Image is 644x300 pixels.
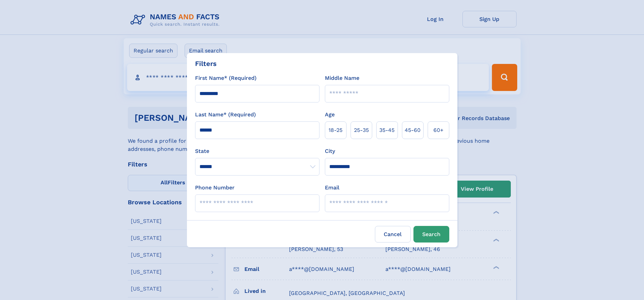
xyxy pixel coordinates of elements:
label: First Name* (Required) [195,74,257,82]
span: 25‑35 [354,126,369,134]
label: Email [325,184,339,192]
label: Cancel [375,226,411,243]
label: Last Name* (Required) [195,111,256,119]
label: State [195,147,319,155]
span: 18‑25 [329,126,342,134]
label: Phone Number [195,184,235,192]
label: Middle Name [325,74,359,82]
label: City [325,147,335,155]
div: Filters [195,59,217,69]
span: 45‑60 [405,126,421,134]
span: 60+ [433,126,444,134]
button: Search [413,226,449,243]
label: Age [325,111,335,119]
span: 35‑45 [379,126,395,134]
